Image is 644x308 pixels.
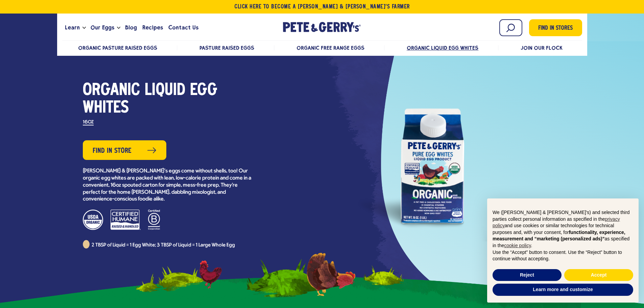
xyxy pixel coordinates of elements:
span: 2 TBSP of Liquid = 1 Egg White; 3 TBSP of Liquid = 1 Large Whole Egg [92,243,235,248]
a: Recipes [140,19,166,37]
nav: desktop product menu [62,40,582,55]
a: Our Eggs [88,19,117,37]
input: Search [499,19,522,36]
a: Learn [62,19,82,37]
button: Reject [493,269,562,281]
a: Organic Liquid Egg Whites [407,45,479,51]
button: Accept [564,269,633,281]
a: Pasture Raised Eggs [199,45,254,51]
p: We ([PERSON_NAME] & [PERSON_NAME]'s) and selected third parties collect personal information as s... [493,209,633,249]
span: Find in Store [93,146,132,156]
a: cookie policy [504,243,531,248]
a: Find in Store [83,140,166,160]
span: Recipes [142,23,163,32]
span: Blog [125,23,137,32]
a: Blog [122,19,140,37]
p: [PERSON_NAME] & [PERSON_NAME]’s eggs come without shells, too! Our organic egg whites are packed ... [83,168,252,203]
label: 16OZ [83,120,94,125]
p: Use the “Accept” button to consent. Use the “Reject” button to continue without accepting. [493,249,633,262]
a: Contact Us [166,19,201,37]
a: Organic Pasture Raised Eggs [78,45,158,51]
span: Find in Stores [538,24,573,33]
button: Open the dropdown menu for Our Eggs [117,27,120,29]
a: Find in Stores [529,19,582,36]
button: Learn more and customize [493,284,633,296]
a: Join Our Flock [521,45,563,51]
span: Contact Us [168,23,198,32]
h1: Organic Liquid Egg Whites [83,82,252,117]
span: Our Eggs [91,23,114,32]
button: Open the dropdown menu for Learn [82,27,86,29]
a: Organic Free Range Eggs [296,45,364,51]
span: Learn [65,23,80,32]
